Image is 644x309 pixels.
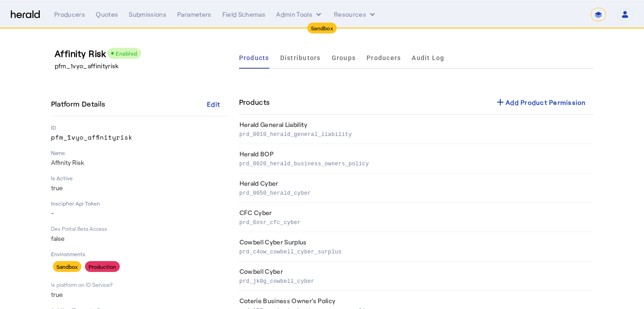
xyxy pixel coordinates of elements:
a: Audit Log [412,47,444,69]
div: Parameters [177,10,212,19]
h4: Products [239,97,270,108]
p: Dev Portal Beta Access [51,225,228,232]
p: Inscipher Api Token [51,200,228,207]
h4: Platform Details [51,98,109,109]
th: Cowbell Cyber Surplus [239,232,593,262]
div: Edit [207,99,220,109]
th: Herald Cyber [239,173,593,203]
p: true [51,290,228,299]
div: Field Schemas [222,10,266,19]
a: Distributors [280,47,321,69]
p: Is platform on ID Service? [51,281,228,288]
a: Producers [367,47,401,69]
span: Enabled [116,50,137,56]
p: prd_jk0g_cowbell_cyber [240,276,590,285]
div: Sandbox [307,23,337,33]
span: Distributors [280,55,321,61]
p: prd_6osr_cfc_cyber [240,217,590,226]
a: Products [239,47,269,69]
p: pfm_1vyo_affinityrisk [51,133,228,142]
span: Products [239,55,269,61]
th: CFC Cyber [239,203,593,232]
h3: Affinity Risk [55,47,232,60]
p: pfm_1vyo_affinityrisk [55,61,232,70]
th: Cowbell Cyber [239,262,593,291]
p: true [51,183,228,192]
div: Add Product Permission [495,97,586,108]
img: Herald Logo [11,10,40,19]
p: Name [51,149,228,156]
p: Environments [51,250,228,257]
p: prd_c4ow_cowbell_cyber_surplus [240,247,590,256]
p: - [51,209,228,218]
button: Resources dropdown menu [334,10,377,19]
p: prd_0050_herald_cyber [240,188,590,197]
div: Sandbox [53,261,81,272]
span: Producers [367,55,401,61]
div: Submissions [129,10,166,19]
a: Groups [332,47,356,69]
p: ID [51,124,228,131]
button: Edit [199,96,228,112]
div: Producers [54,10,85,19]
div: Quotes [96,10,118,19]
p: prd_0020_herald_business_owners_policy [240,159,590,168]
p: prd_0010_herald_general_liability [240,129,590,138]
p: Affinity Risk [51,158,228,167]
button: Add Product Permission [488,94,593,110]
span: Audit Log [412,55,444,61]
div: Production [85,261,120,272]
p: Is Active [51,174,228,182]
th: Herald General Liability [239,115,593,144]
th: Herald BOP [239,144,593,173]
button: internal dropdown menu [276,10,323,19]
p: false [51,234,228,243]
mat-icon: add [495,97,506,108]
span: Groups [332,55,356,61]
